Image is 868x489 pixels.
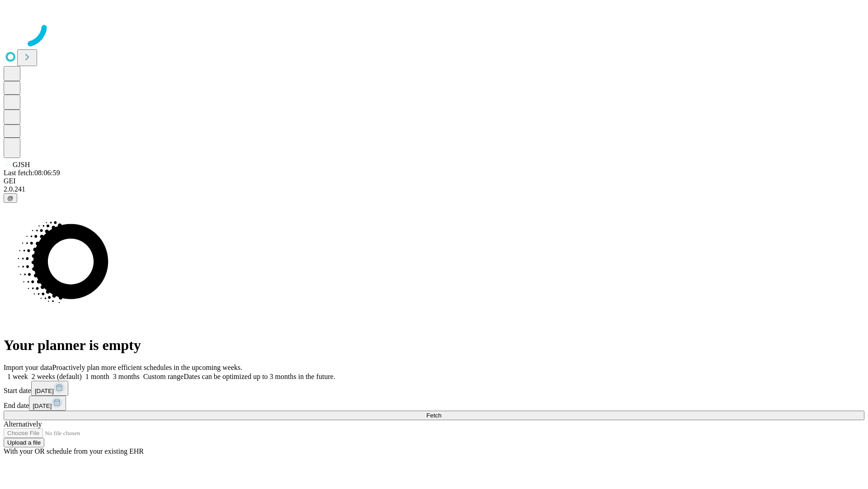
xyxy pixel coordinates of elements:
[4,420,42,428] span: Alternatively
[143,373,184,380] span: Custom range
[4,337,864,354] h1: Your planner is empty
[35,388,54,394] span: [DATE]
[52,364,242,371] span: Proactively plan more efficient schedules in the upcoming weeks.
[4,185,864,193] div: 2.0.241
[113,373,140,380] span: 3 months
[4,169,60,177] span: Last fetch: 08:06:59
[4,411,864,420] button: Fetch
[426,412,441,419] span: Fetch
[4,447,144,455] span: With your OR schedule from your existing EHR
[29,396,66,411] button: [DATE]
[4,438,44,447] button: Upload a file
[4,396,864,411] div: End date
[7,373,28,380] span: 1 week
[85,373,109,380] span: 1 month
[31,381,68,396] button: [DATE]
[4,364,52,371] span: Import your data
[13,161,30,168] span: GJSH
[32,373,82,380] span: 2 weeks (default)
[7,195,14,201] span: @
[4,177,864,185] div: GEI
[184,373,335,380] span: Dates can be optimized up to 3 months in the future.
[33,403,52,409] span: [DATE]
[4,381,864,396] div: Start date
[4,193,17,203] button: @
